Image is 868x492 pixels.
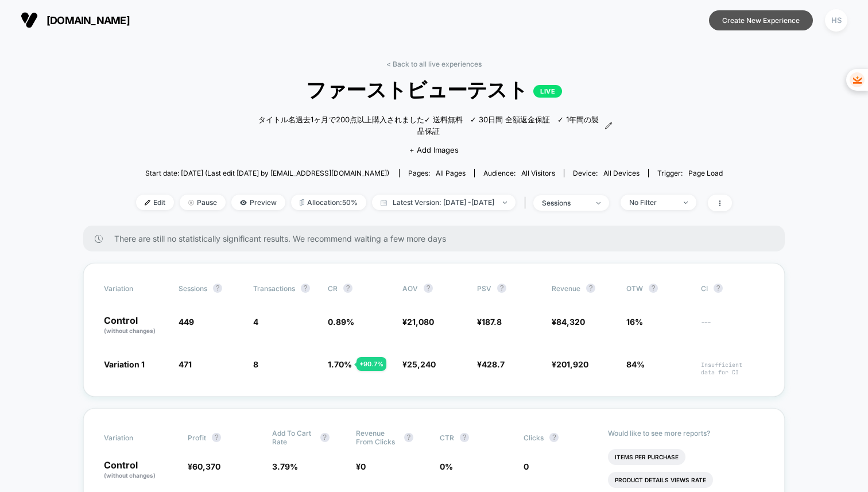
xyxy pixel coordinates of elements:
button: ? [424,284,433,293]
span: Page Load [688,169,723,177]
span: Latest Version: [DATE] - [DATE] [372,195,516,210]
span: タイトル名過去1ヶ月で200点以上購入されました✓ 送料無料 ✓ 30日間 全額返金保証 ✓ 1年間の製品保証 [255,114,602,137]
span: all pages [436,169,466,177]
span: (without changes) [104,472,156,479]
img: end [684,202,688,204]
span: all devices [603,169,640,177]
p: LIVE [533,85,562,98]
button: HS [821,9,851,32]
span: | [521,195,533,211]
span: 1.70 % [328,359,352,369]
span: 187.8 [482,317,502,327]
span: Add To Cart Rate [272,429,315,446]
span: Transactions [253,284,295,293]
span: Variation 1 [104,359,145,369]
span: Revenue [552,284,580,293]
span: ¥ [356,462,366,471]
div: HS [825,9,847,32]
span: 201,920 [556,359,588,369]
span: 4 [253,317,258,327]
div: Trigger: [657,169,723,177]
button: ? [213,284,222,293]
span: 449 [179,317,194,327]
span: Revenue From Clicks [356,429,398,446]
span: PSV [477,284,491,293]
p: Would like to see more reports? [608,429,765,437]
span: CI [701,284,764,293]
span: Edit [136,195,174,210]
span: ¥ [552,317,585,327]
button: ? [649,284,658,293]
span: (without changes) [104,327,156,334]
span: 471 [179,359,192,369]
span: Insufficient data for CI [701,361,764,376]
span: ¥ [188,462,220,471]
span: 84% [626,359,645,369]
span: 0.89 % [328,317,354,327]
span: [DOMAIN_NAME] [46,14,130,26]
div: No Filter [629,198,675,207]
img: Visually logo [21,11,38,29]
p: Control [104,316,167,335]
span: Sessions [179,284,207,293]
button: ? [714,284,723,293]
span: ¥ [402,359,436,369]
span: Device: [564,169,648,177]
span: Clicks [524,433,544,442]
span: 21,080 [407,317,434,327]
span: ¥ [552,359,588,369]
button: ? [212,433,221,442]
span: 8 [253,359,258,369]
div: Audience: [483,169,555,177]
span: 60,370 [192,462,220,471]
button: ? [404,433,413,442]
span: 16% [626,317,643,327]
span: ファーストビューテスト [166,77,702,104]
span: 0 % [440,462,453,471]
button: ? [586,284,595,293]
li: Product Details Views Rate [608,472,713,488]
span: Pause [180,195,226,210]
span: Variation [104,429,167,446]
p: Control [104,460,176,480]
img: calendar [381,200,387,206]
span: CTR [440,433,454,442]
span: ¥ [477,317,502,327]
span: Allocation: 50% [291,195,366,210]
div: Pages: [408,169,466,177]
img: end [596,202,600,204]
img: edit [145,200,150,206]
button: ? [549,433,559,442]
button: Create New Experience [709,10,813,30]
span: 84,320 [556,317,585,327]
span: CR [328,284,338,293]
span: 0 [524,462,529,471]
span: Variation [104,284,167,293]
span: Start date: [DATE] (Last edit [DATE] by [EMAIL_ADDRESS][DOMAIN_NAME]) [145,169,389,177]
span: 0 [361,462,366,471]
span: --- [701,319,764,335]
button: ? [343,284,352,293]
span: Profit [188,433,206,442]
span: ¥ [477,359,505,369]
img: rebalance [300,199,304,206]
span: ¥ [402,317,434,327]
span: AOV [402,284,418,293]
span: Preview [231,195,285,210]
span: 3.79 % [272,462,298,471]
span: There are still no statistically significant results. We recommend waiting a few more days [114,234,762,243]
span: 428.7 [482,359,505,369]
button: ? [497,284,506,293]
img: end [503,202,507,204]
li: Items Per Purchase [608,449,685,465]
span: OTW [626,284,689,293]
button: ? [460,433,469,442]
button: ? [320,433,330,442]
span: + Add Images [409,145,459,154]
span: All Visitors [521,169,555,177]
div: sessions [542,199,588,207]
a: < Back to all live experiences [386,60,482,68]
img: end [188,200,194,206]
button: ? [301,284,310,293]
span: 25,240 [407,359,436,369]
